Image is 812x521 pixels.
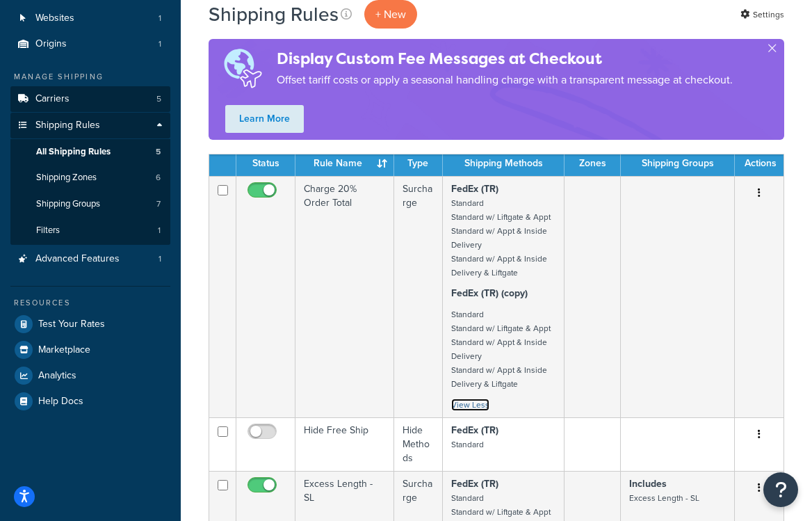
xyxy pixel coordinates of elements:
span: 7 [156,198,161,210]
a: Filters 1 [10,218,170,243]
small: Standard Standard w/ Liftgate & Appt Standard w/ Appt & Inside Delivery Standard w/ Appt & Inside... [451,308,551,390]
a: View Less [451,399,489,411]
li: Advanced Features [10,246,170,272]
th: Status [236,151,295,176]
a: Test Your Rates [10,312,170,337]
span: 1 [158,225,161,237]
span: All Shipping Rules [36,146,111,158]
button: Open Resource Center [763,472,798,507]
li: Websites [10,6,170,31]
th: Type [394,151,443,176]
li: Shipping Zones [10,165,170,191]
span: 5 [156,146,161,158]
span: 1 [159,13,161,24]
td: Charge 20% Order Total [295,176,394,417]
li: All Shipping Rules [10,139,170,165]
img: duties-banner-06bc72dcb5fe05cb3f9472aba00be2ae8eb53ab6f0d8bb03d382ba314ac3c341.png [209,39,277,98]
strong: Includes [629,476,667,491]
th: Actions [735,151,783,176]
td: Hide Free Ship [295,417,394,471]
li: Filters [10,218,170,243]
div: Resources [10,297,170,309]
a: Shipping Groups 7 [10,191,170,217]
span: Filters [36,225,60,237]
h1: Shipping Rules [209,1,339,28]
p: Offset tariff costs or apply a seasonal handling charge with a transparent message at checkout. [277,70,733,90]
div: Manage Shipping [10,71,170,83]
th: Shipping Methods [443,151,565,176]
th: Shipping Groups [621,151,735,176]
span: 1 [159,38,161,50]
small: Standard Standard w/ Liftgate & Appt Standard w/ Appt & Inside Delivery Standard w/ Appt & Inside... [451,197,551,279]
span: Carriers [35,93,70,105]
a: Websites 1 [10,6,170,31]
span: Shipping Rules [35,120,100,131]
small: Standard [451,438,484,451]
small: Excess Length - SL [629,492,699,504]
a: Settings [740,5,784,24]
span: Shipping Zones [36,172,97,184]
a: Advanced Features 1 [10,246,170,272]
span: Advanced Features [35,253,120,265]
li: Carriers [10,86,170,112]
a: Shipping Zones 6 [10,165,170,191]
th: Rule Name : activate to sort column ascending [295,151,394,176]
span: Help Docs [38,396,83,408]
td: Surcharge [394,176,443,417]
h4: Display Custom Fee Messages at Checkout [277,47,733,70]
strong: FedEx (TR) (copy) [451,286,528,300]
span: Websites [35,13,74,24]
a: Analytics [10,363,170,388]
span: Origins [35,38,67,50]
span: Analytics [38,370,76,382]
a: Help Docs [10,389,170,414]
strong: FedEx (TR) [451,423,498,438]
a: All Shipping Rules 5 [10,139,170,165]
th: Zones [565,151,621,176]
span: Shipping Groups [36,198,100,210]
td: Hide Methods [394,417,443,471]
strong: FedEx (TR) [451,476,498,491]
span: 5 [156,93,161,105]
a: Learn More [225,105,304,133]
a: Carriers 5 [10,86,170,112]
span: 1 [159,253,161,265]
li: Origins [10,31,170,57]
span: 6 [156,172,161,184]
a: Shipping Rules [10,113,170,138]
a: Marketplace [10,337,170,362]
li: Shipping Rules [10,113,170,245]
span: Test Your Rates [38,319,105,330]
strong: FedEx (TR) [451,182,498,196]
span: Marketplace [38,344,90,356]
a: Origins 1 [10,31,170,57]
li: Shipping Groups [10,191,170,217]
